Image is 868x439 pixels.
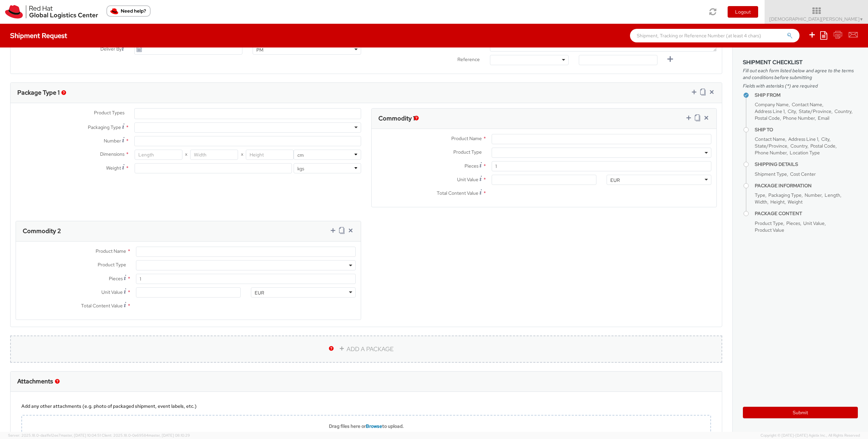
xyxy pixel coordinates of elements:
input: Length [135,150,182,160]
span: master, [DATE] 10:04:51 [61,433,101,438]
span: Packaging Type [88,124,121,130]
span: Unit Value [457,176,478,183]
span: Postal Code [810,143,835,149]
span: Product Name [96,248,126,254]
span: Phone Number [755,150,787,156]
h4: Shipment Request [10,32,67,39]
span: Reference [457,56,480,62]
span: Number [805,192,822,198]
span: Phone Number [783,115,815,121]
span: Fields with asterisks (*) are required [743,82,858,89]
span: Dimensions [100,151,124,157]
span: Product Type [755,220,783,226]
input: Shipment, Tracking or Reference Number (at least 4 chars) [630,29,800,42]
span: Total Content Value [81,303,123,309]
div: PM [256,46,263,53]
img: rh-logistics-00dfa346123c4ec078e1.svg [5,5,98,19]
span: Total Content Value [437,190,478,196]
span: [DEMOGRAPHIC_DATA][PERSON_NAME] [769,16,864,22]
span: Country [790,143,807,149]
div: Add any other attachments (e.g. photo of packaged shipment, event labels, etc.) [21,403,711,409]
span: Shipment Type [755,171,787,177]
span: Pieces [786,220,800,226]
h3: Attachments [17,378,53,385]
span: Unit Value [803,220,825,226]
span: master, [DATE] 08:10:29 [149,433,190,438]
span: Address Line 1 [755,108,785,114]
span: Pieces [465,163,478,169]
span: State/Province [755,143,787,149]
h4: Package Content [755,211,858,216]
span: Pieces [109,275,123,282]
span: Type [755,192,765,198]
span: Contact Name [792,101,822,108]
span: ▼ [860,17,864,22]
span: Width [755,199,767,205]
span: City [821,136,829,142]
span: Product Type [98,262,126,268]
span: Product Name [451,135,482,141]
h4: Ship To [755,127,858,132]
h3: Package Type 1 [17,89,60,96]
h3: Shipment Checklist [743,59,858,65]
span: Server: 2025.18.0-daa1fe12ee7 [8,433,101,438]
span: Browse [366,423,382,429]
span: Copyright © [DATE]-[DATE] Agistix Inc., All Rights Reserved [761,433,860,438]
h3: Commodity 1 [378,115,415,122]
span: X [238,150,246,160]
span: Weight [106,165,121,171]
div: EUR [610,177,620,184]
span: X [182,150,190,160]
a: ADD A PACKAGE [10,336,722,363]
span: Length [825,192,840,198]
span: Weight [788,199,803,205]
b: Drag files here or to upload. [329,423,404,429]
span: Country [834,108,851,114]
span: Address Line 1 [788,136,818,142]
span: Product Value [755,227,784,233]
input: Height [246,150,294,160]
span: Packaging Type [768,192,802,198]
span: Postal Code [755,115,780,121]
span: Email [818,115,829,121]
span: Company Name [755,101,789,108]
span: Location Type [790,150,820,156]
span: Height [770,199,785,205]
h3: Commodity 2 [23,228,61,234]
span: Contact Name [755,136,785,142]
input: Width [190,150,238,160]
h4: Ship From [755,93,858,98]
span: Deliver By [100,45,122,53]
button: Need help? [106,5,151,17]
span: Unit Value [101,289,123,295]
span: Product Type [453,149,482,155]
span: State/Province [799,108,831,114]
span: Number [104,138,121,144]
span: City [788,108,796,114]
span: Product Types [94,110,124,116]
h4: Shipping Details [755,162,858,167]
button: Submit [743,407,858,418]
span: Fill out each form listed below and agree to the terms and conditions before submitting [743,67,858,81]
h4: Package Information [755,183,858,188]
span: Cost Center [790,171,816,177]
button: Logout [728,6,758,18]
span: Client: 2025.18.0-0e69584 [102,433,190,438]
div: EUR [255,289,264,296]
